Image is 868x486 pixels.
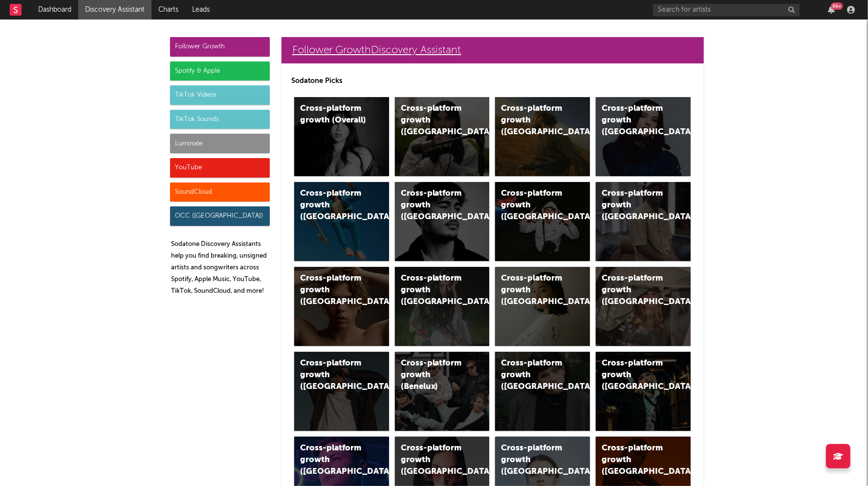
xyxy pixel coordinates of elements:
div: Cross-platform growth ([GEOGRAPHIC_DATA]) [602,103,668,138]
a: Cross-platform growth ([GEOGRAPHIC_DATA]) [596,97,691,176]
div: 99 + [831,2,843,10]
div: SoundCloud [170,182,270,202]
div: OCC ([GEOGRAPHIC_DATA]) [170,206,270,226]
div: Cross-platform growth ([GEOGRAPHIC_DATA]) [401,443,467,478]
a: Cross-platform growth ([GEOGRAPHIC_DATA]) [395,182,490,261]
div: Cross-platform growth ([GEOGRAPHIC_DATA]) [401,273,467,308]
div: Cross-platform growth ([GEOGRAPHIC_DATA]) [401,188,467,223]
a: Cross-platform growth ([GEOGRAPHIC_DATA]) [596,182,691,261]
div: Cross-platform growth ([GEOGRAPHIC_DATA]) [501,358,567,393]
div: TikTok Sounds [170,110,270,129]
a: Cross-platform growth (Benelux) [395,352,490,431]
div: Cross-platform growth ([GEOGRAPHIC_DATA]) [300,273,367,308]
div: Cross-platform growth (Overall) [300,103,367,126]
input: Search for artists [653,4,800,16]
a: Follower GrowthDiscovery Assistant [282,37,704,63]
div: Cross-platform growth (Benelux) [401,358,467,393]
div: Luminate [170,134,270,153]
div: Cross-platform growth ([GEOGRAPHIC_DATA]) [602,358,668,393]
a: Cross-platform growth ([GEOGRAPHIC_DATA]) [596,267,691,346]
div: Follower Growth [170,37,270,57]
div: Cross-platform growth ([GEOGRAPHIC_DATA]) [501,443,567,478]
div: Cross-platform growth ([GEOGRAPHIC_DATA]) [300,358,367,393]
div: Spotify & Apple [170,61,270,81]
a: Cross-platform growth ([GEOGRAPHIC_DATA]) [596,352,691,431]
p: Sodatone Discovery Assistants help you find breaking, unsigned artists and songwriters across Spo... [171,239,270,297]
a: Cross-platform growth ([GEOGRAPHIC_DATA]) [495,352,590,431]
div: Cross-platform growth ([GEOGRAPHIC_DATA]) [602,188,668,223]
a: Cross-platform growth ([GEOGRAPHIC_DATA]) [294,182,389,261]
button: 99+ [828,6,835,14]
div: Cross-platform growth ([GEOGRAPHIC_DATA]) [602,443,668,478]
a: Cross-platform growth ([GEOGRAPHIC_DATA]) [294,352,389,431]
a: Cross-platform growth ([GEOGRAPHIC_DATA]) [395,267,490,346]
div: Cross-platform growth ([GEOGRAPHIC_DATA]) [300,188,367,223]
div: Cross-platform growth ([GEOGRAPHIC_DATA]) [401,103,467,138]
a: Cross-platform growth ([GEOGRAPHIC_DATA]) [294,267,389,346]
div: YouTube [170,158,270,178]
a: Cross-platform growth ([GEOGRAPHIC_DATA]) [495,97,590,176]
a: Cross-platform growth (Overall) [294,97,389,176]
div: Cross-platform growth ([GEOGRAPHIC_DATA]) [300,443,367,478]
div: Cross-platform growth ([GEOGRAPHIC_DATA]) [602,273,668,308]
div: Cross-platform growth ([GEOGRAPHIC_DATA]) [501,273,567,308]
div: Cross-platform growth ([GEOGRAPHIC_DATA]/GSA) [501,188,567,223]
a: Cross-platform growth ([GEOGRAPHIC_DATA]/GSA) [495,182,590,261]
p: Sodatone Picks [291,75,694,87]
a: Cross-platform growth ([GEOGRAPHIC_DATA]) [495,267,590,346]
a: Cross-platform growth ([GEOGRAPHIC_DATA]) [395,97,490,176]
div: Cross-platform growth ([GEOGRAPHIC_DATA]) [501,103,567,138]
div: TikTok Videos [170,85,270,105]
